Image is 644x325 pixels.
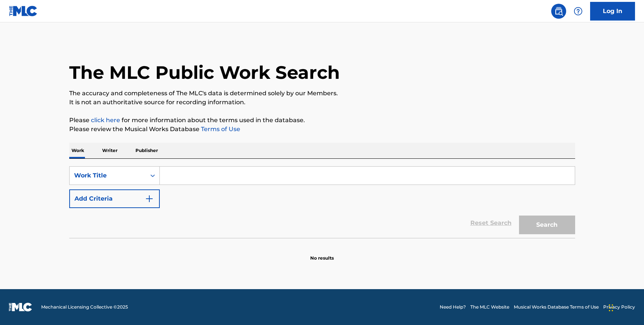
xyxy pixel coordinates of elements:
a: Musical Works Database Terms of Use [514,304,599,310]
iframe: Chat Widget [607,289,644,325]
div: Help [571,4,586,19]
a: The MLC Website [470,304,509,310]
p: Publisher [133,143,160,158]
a: Public Search [551,4,566,19]
a: Terms of Use [199,126,240,133]
p: Writer [100,143,120,158]
p: No results [310,246,334,261]
div: Drag [609,297,613,319]
img: MLC Logo [9,6,38,16]
p: It is not an authoritative source for recording information. [69,98,575,107]
a: Need Help? [440,304,466,310]
p: The accuracy and completeness of The MLC's data is determined solely by our Members. [69,89,575,98]
div: Work Title [74,171,141,180]
img: help [574,7,583,16]
img: logo [9,303,32,312]
a: Log In [590,2,635,21]
p: Please review the Musical Works Database [69,125,575,134]
img: search [554,7,563,16]
button: Add Criteria [69,189,160,208]
a: Privacy Policy [603,304,635,310]
a: click here [91,117,120,124]
span: Mechanical Licensing Collective © 2025 [41,304,128,310]
h1: The MLC Public Work Search [69,61,340,84]
p: Please for more information about the terms used in the database. [69,116,575,125]
img: 9d2ae6d4665cec9f34b9.svg [145,194,154,203]
form: Search Form [69,166,575,238]
p: Work [69,143,86,158]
